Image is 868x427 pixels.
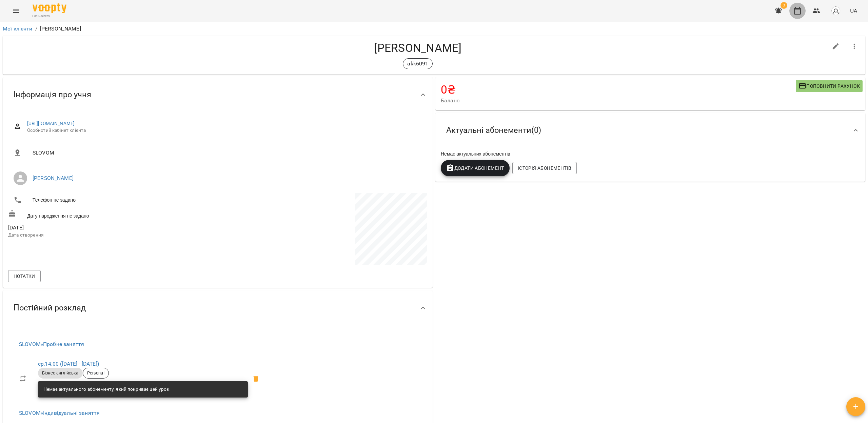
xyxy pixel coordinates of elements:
[798,82,860,90] span: Поповнити рахунок
[8,224,216,232] span: [DATE]
[403,58,433,69] div: akk6091
[850,7,857,14] span: UA
[27,127,422,134] span: Особистий кабінет клієнта
[831,6,841,16] img: avatar_s.png
[8,270,41,282] button: Нотатки
[8,232,216,239] p: Дата створення
[8,193,216,207] li: Телефон не задано
[3,25,33,32] a: Мої клієнти
[35,25,37,33] li: /
[441,97,796,105] span: Баланс
[7,208,218,221] div: Дату народження не задано
[248,371,264,387] span: Видалити приватний урок Валерія Пальоха В1 ср 14:00 клієнта Валерія Пальоха
[33,3,66,13] img: Voopty Logo
[3,77,433,112] div: Інформація про учня
[40,25,81,33] p: [PERSON_NAME]
[3,290,433,325] div: Постійний розклад
[8,41,828,55] h4: [PERSON_NAME]
[14,89,91,100] span: Інформація про учня
[446,164,504,172] span: Додати Абонемент
[8,3,24,19] button: Menu
[14,272,35,280] span: Нотатки
[439,149,861,159] div: Немає актуальних абонементів
[435,113,865,148] div: Актуальні абонементи(0)
[19,410,100,416] a: SLOVOM»Індивідуальні заняття
[43,383,169,395] div: Немає актуального абонементу, який покриває цей урок
[446,125,541,136] span: Актуальні абонементи ( 0 )
[33,14,66,18] span: For Business
[781,2,787,9] span: 3
[847,4,860,17] button: UA
[27,121,75,126] a: [URL][DOMAIN_NAME]
[33,149,422,157] span: SLOVOM
[19,341,84,347] a: SLOVOM»Пробне заняття
[796,80,863,92] button: Поповнити рахунок
[518,164,571,172] span: Історія абонементів
[3,25,865,33] nav: breadcrumb
[83,370,108,376] span: Personal
[38,361,99,367] a: ср,14:00 ([DATE] - [DATE])
[407,60,428,68] p: akk6091
[38,370,83,376] span: Бізнес англійська
[33,175,74,181] a: [PERSON_NAME]
[441,83,796,97] h4: 0 ₴
[441,160,510,176] button: Додати Абонемент
[14,303,86,313] span: Постійний розклад
[512,162,577,174] button: Історія абонементів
